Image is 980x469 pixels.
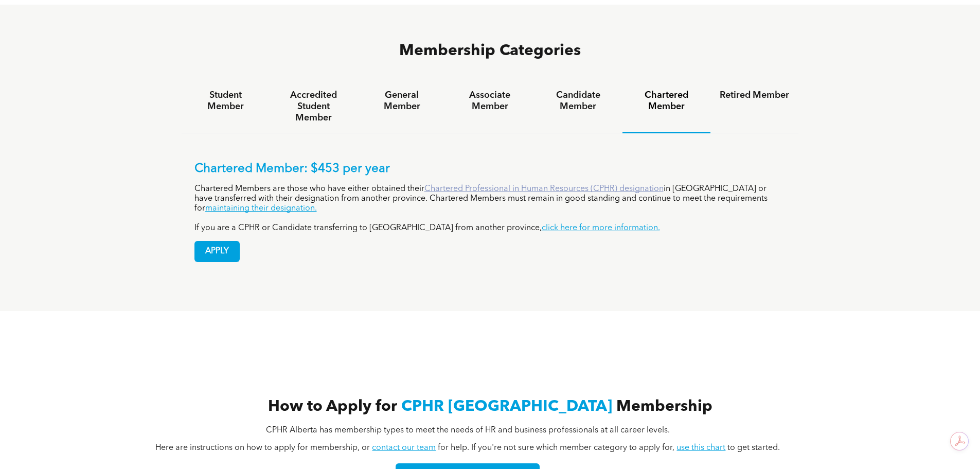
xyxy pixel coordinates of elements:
[367,90,436,112] h4: General Member
[720,90,789,101] h4: Retired Member
[632,90,701,112] h4: Chartered Member
[727,444,780,452] span: to get started.
[194,162,786,177] p: Chartered Member: $453 per year
[205,204,317,213] a: maintaining their designation.
[616,399,712,414] span: Membership
[438,444,674,452] span: for help. If you're not sure which member category to apply for,
[401,399,612,414] span: CPHR [GEOGRAPHIC_DATA]
[155,444,370,452] span: Here are instructions on how to apply for membership, or
[399,43,581,59] span: Membership Categories
[266,426,670,435] span: CPHR Alberta has membership types to meet the needs of HR and business professionals at all caree...
[194,223,786,233] p: If you are a CPHR or Candidate transferring to [GEOGRAPHIC_DATA] from another province,
[676,444,725,452] a: use this chart
[543,90,613,112] h4: Candidate Member
[194,241,240,262] a: APPLY
[195,241,239,262] span: APPLY
[279,90,348,124] h4: Accredited Student Member
[372,444,436,452] a: contact our team
[191,90,260,112] h4: Student Member
[268,399,397,414] span: How to Apply for
[194,184,786,214] p: Chartered Members are those who have either obtained their in [GEOGRAPHIC_DATA] or have transferr...
[455,90,525,112] h4: Associate Member
[424,185,664,193] a: Chartered Professional in Human Resources (CPHR) designation
[542,224,660,232] a: click here for more information.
